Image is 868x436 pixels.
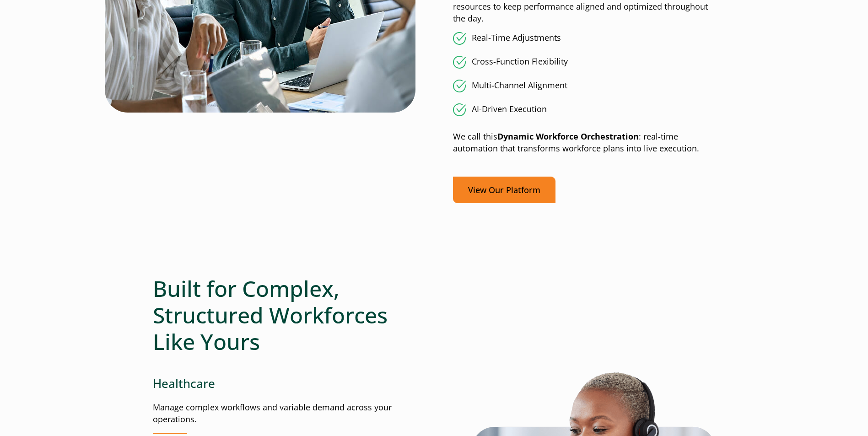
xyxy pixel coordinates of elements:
strong: Dynamic Workforce Orchestration [497,131,639,142]
li: Real-Time Adjustments [453,32,716,45]
p: Manage complex workflows and variable demand across your operations. [153,402,434,425]
h3: Healthcare [153,377,434,391]
li: Cross-Function Flexibility [453,56,716,69]
li: Multi-Channel Alignment [453,80,716,92]
a: View Our Platform [453,177,555,204]
h2: Built for Complex, Structured Workforces Like Yours [153,275,434,355]
p: We call this : real-time automation that transforms workforce plans into live execution. [453,131,716,155]
li: AI-Driven Execution [453,103,716,116]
